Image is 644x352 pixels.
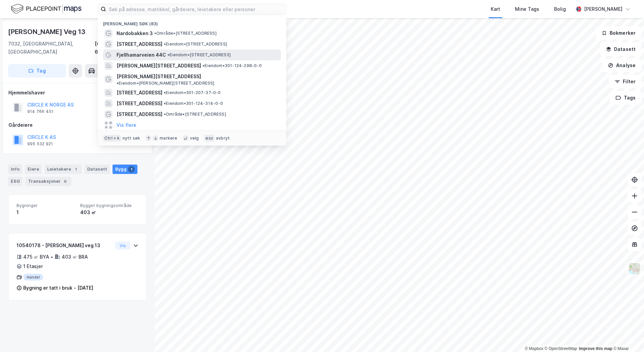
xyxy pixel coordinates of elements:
div: 6 [62,178,69,185]
div: 10540178 - [PERSON_NAME] veg 13 [17,241,112,250]
span: Eiendom • [PERSON_NAME][STREET_ADDRESS] [117,81,215,86]
div: Hjemmelshaver [8,89,147,97]
div: Bygg [112,165,137,174]
span: [PERSON_NAME][STREET_ADDRESS] [117,72,201,81]
div: [PERSON_NAME] søk (83) [98,16,286,28]
span: [STREET_ADDRESS] [117,40,162,48]
div: Kontrollprogram for chat [610,320,644,352]
img: logo.f888ab2527a4732fd821a326f86c7f29.svg [11,3,82,15]
button: Filter [609,75,641,88]
span: • [154,31,156,36]
div: Transaksjoner [25,177,71,186]
div: Datasett [85,165,110,174]
button: Analyse [602,59,641,72]
div: Leietakere [44,165,82,174]
div: 1 [72,166,79,173]
span: • [202,63,204,68]
span: • [164,41,166,47]
span: Nardobakken 3 [117,29,153,37]
div: 914 766 451 [27,109,54,114]
div: Ctrl + k [103,135,121,142]
span: Område • [STREET_ADDRESS] [154,31,217,36]
span: Eiendom • 301-124-314-0-0 [164,101,223,106]
div: 1 Etasjer [23,262,43,270]
span: • [167,52,169,57]
a: OpenStreetMap [545,346,577,351]
div: 1 [17,208,75,216]
span: • [164,101,166,106]
input: Søk på adresse, matrikkel, gårdeiere, leietakere eller personer [106,4,286,14]
button: Bokmerker [596,26,641,40]
span: [PERSON_NAME][STREET_ADDRESS] [117,62,201,70]
div: [GEOGRAPHIC_DATA], 66/292 [95,40,147,56]
div: Bygning er tatt i bruk - [DATE] [23,284,93,292]
div: markere [160,136,177,141]
div: 403 ㎡ [80,208,138,216]
button: Tag [8,64,66,78]
a: Mapbox [525,346,543,351]
div: [PERSON_NAME] Veg 13 [8,26,87,37]
iframe: Chat Widget [610,320,644,352]
span: [STREET_ADDRESS] [117,89,162,97]
div: [PERSON_NAME] [584,5,622,13]
a: Improve this map [579,346,612,351]
div: • [51,254,53,260]
div: 1 [128,166,135,173]
div: esc [204,135,215,142]
button: Tags [610,91,641,105]
div: Eiere [25,165,42,174]
span: • [117,81,119,86]
button: Datasett [600,42,641,56]
img: Z [628,262,641,275]
span: Bygninger [17,203,75,208]
span: Bygget bygningsområde [80,203,138,208]
div: ESG [8,177,23,186]
div: Bolig [554,5,566,13]
span: [STREET_ADDRESS] [117,99,162,108]
div: Kart [491,5,500,13]
button: Vis [115,241,130,250]
span: Fjellhamarveien 44C [117,51,166,59]
span: Eiendom • [STREET_ADDRESS] [167,52,231,58]
span: Eiendom • 301-207-37-0-0 [164,90,221,95]
div: avbryt [216,136,230,141]
div: 995 532 921 [27,141,53,147]
div: 7032, [GEOGRAPHIC_DATA], [GEOGRAPHIC_DATA] [8,40,95,56]
div: Gårdeiere [8,121,147,129]
div: velg [190,136,199,141]
button: Vis flere [117,121,136,129]
span: Eiendom • 301-124-298-0-0 [202,63,262,68]
span: • [164,90,166,95]
span: [STREET_ADDRESS] [117,110,162,118]
div: 403 ㎡ BRA [62,253,88,261]
span: • [164,112,166,117]
span: Eiendom • [STREET_ADDRESS] [164,41,227,47]
div: nytt søk [123,136,140,141]
div: 475 ㎡ BYA [23,253,49,261]
span: Område • [STREET_ADDRESS] [164,112,226,117]
div: Mine Tags [515,5,539,13]
div: Info [8,165,22,174]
